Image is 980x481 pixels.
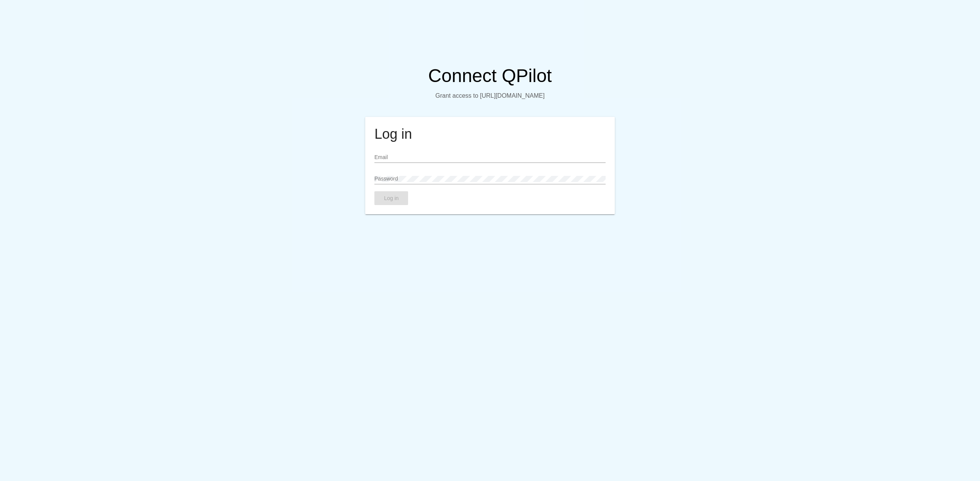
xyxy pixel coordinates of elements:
h1: Connect QPilot [365,65,614,86]
input: Email [374,154,605,161]
h2: Log in [374,126,605,142]
span: Log in [384,195,399,201]
button: Log in [374,191,408,205]
p: Grant access to [URL][DOMAIN_NAME] [365,92,614,99]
